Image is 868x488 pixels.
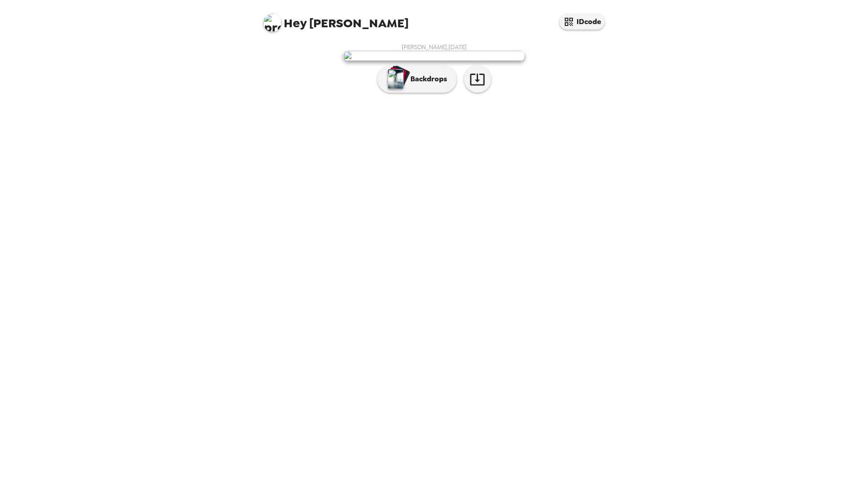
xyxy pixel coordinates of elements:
span: [PERSON_NAME] [263,9,409,30]
span: [PERSON_NAME] , [DATE] [402,43,467,51]
img: user [343,51,525,61]
span: Hey [284,15,306,31]
p: Backdrops [406,74,447,85]
img: profile pic [263,14,281,32]
button: IDcode [559,14,605,30]
button: Backdrops [377,65,457,93]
